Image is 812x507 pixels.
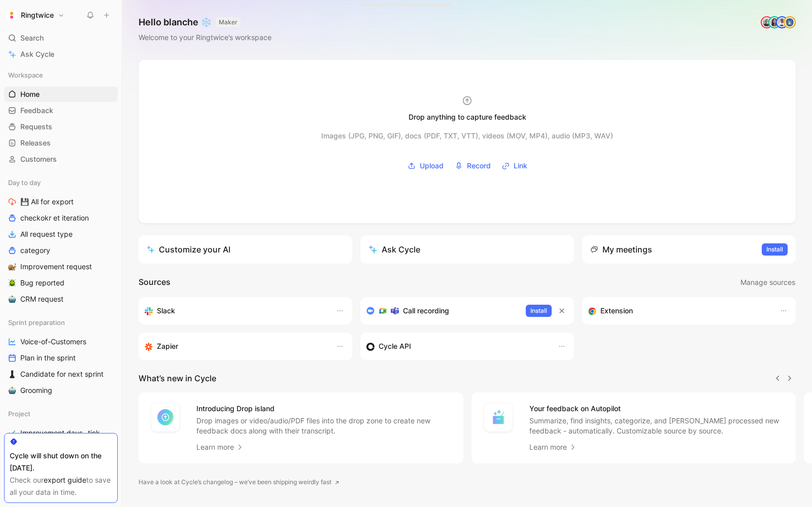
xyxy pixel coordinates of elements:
button: MAKER [216,17,241,27]
a: category [4,243,118,258]
button: Record [451,158,494,173]
span: All request type [20,229,73,239]
span: category [20,245,50,256]
span: Requests [20,122,52,132]
div: Sprint preparation [4,315,118,330]
a: ♟️Candidate for next sprint [4,367,118,382]
a: checkokr et iteration [4,210,118,226]
a: Home [4,87,118,102]
button: 🪲 [6,277,18,289]
h1: Ringtwice [21,11,54,20]
img: 🪲 [8,279,16,287]
div: Sync customers & send feedback from custom sources. Get inspired by our favorite use case [366,340,548,352]
span: Plan in the sprint [20,353,76,363]
span: CRM request [20,294,63,304]
h3: Extension [600,305,633,317]
button: Upload [404,158,447,173]
img: 🤖 [8,295,16,303]
img: Ringtwice [7,10,17,20]
a: 🐌Improvement request [4,259,118,274]
div: Sprint preparationVoice-of-CustomersPlan in the sprint♟️Candidate for next sprint🤖Grooming [4,315,118,398]
span: Workspace [8,70,43,80]
span: Sprint preparation [8,317,65,328]
div: Capture feedback from thousands of sources with Zapier (survey results, recordings, sheets, etc). [145,340,326,352]
a: 🤖Grooming [4,383,118,398]
a: Customers [4,152,118,167]
div: Workspace [4,67,118,83]
span: Customers [20,154,57,164]
span: Releases [20,138,51,148]
div: Sync your customers, send feedback and get updates in Slack [145,305,326,317]
button: Manage sources [740,276,796,289]
img: avatar [769,17,780,27]
div: Project [4,406,118,421]
a: 🤖CRM request [4,292,118,307]
h3: Zapier [157,340,178,352]
div: Images (JPG, PNG, GIF), docs (PDF, TXT, VTT), videos (MOV, MP4), audio (MP3, WAV) [321,130,613,142]
h2: Sources [139,276,171,289]
button: Install [762,243,788,256]
button: 🤖 [6,384,18,396]
button: 🐌 [6,261,18,273]
img: avatar [777,17,787,27]
span: Home [20,89,40,99]
span: Voice-of-Customers [20,337,86,347]
p: Drop images or video/audio/PDF files into the drop zone to create new feedback docs along with th... [196,416,451,436]
button: 🤖 [6,293,18,305]
span: Record [467,160,491,172]
span: Bug reported [20,278,64,288]
button: ♟️ [6,368,18,380]
h4: Introducing Drop island [196,403,451,415]
h1: Hello blanche ❄️ [139,16,272,28]
img: avatar [785,17,795,27]
span: Upload [420,160,444,172]
span: checkokr et iteration [20,213,89,223]
span: Link [514,160,527,172]
img: ♟️ [8,370,16,378]
div: My meetings [590,243,652,256]
div: Customize your AI [147,243,230,256]
a: 💾 All for export [4,194,118,209]
span: Candidate for next sprint [20,369,104,379]
div: Ask Cycle [368,243,420,256]
div: Cycle will shut down on the [DATE]. [10,450,112,474]
a: Voice-of-Customers [4,334,118,349]
a: Requests [4,119,118,134]
div: Day to day💾 All for exportcheckokr et iterationAll request typecategory🐌Improvement request🪲Bug r... [4,175,118,307]
div: Check our to save all your data in time. [10,474,112,498]
a: 🪲Bug reported [4,275,118,291]
a: All request type [4,227,118,242]
span: Improvement request [20,262,92,272]
a: Improvement days- tickets tackled ALL [4,425,118,441]
span: 💾 All for export [20,197,74,207]
a: export guide [44,476,86,484]
span: Ask Cycle [20,48,54,60]
img: 🤖 [8,386,16,394]
span: Grooming [20,385,52,395]
a: Have a look at Cycle’s changelog – we’ve been shipping weirdly fast [139,477,340,487]
div: Search [4,30,118,46]
button: Ask Cycle [360,235,574,264]
h4: Your feedback on Autopilot [529,403,784,415]
p: Summarize, find insights, categorize, and [PERSON_NAME] processed new feedback - automatically. C... [529,416,784,436]
h3: Slack [157,305,175,317]
span: Improvement days- tickets tackled ALL [20,428,107,438]
span: Install [766,244,783,255]
button: Link [498,158,531,173]
div: Drop anything to capture feedback [409,111,526,123]
div: Record & transcribe meetings from Zoom, Meet & Teams. [366,305,518,317]
button: Install [526,305,552,317]
div: Day to day [4,175,118,190]
a: Ask Cycle [4,47,118,62]
h2: What’s new in Cycle [139,372,216,384]
span: Feedback [20,105,53,116]
h3: Call recording [403,305,449,317]
img: 🐌 [8,263,16,271]
div: Welcome to your Ringtwice’s workspace [139,31,272,44]
a: Releases [4,135,118,151]
a: Learn more [196,441,244,453]
h3: Cycle API [379,340,411,352]
button: RingtwiceRingtwice [4,8,67,22]
a: Learn more [529,441,577,453]
span: Install [530,306,547,316]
